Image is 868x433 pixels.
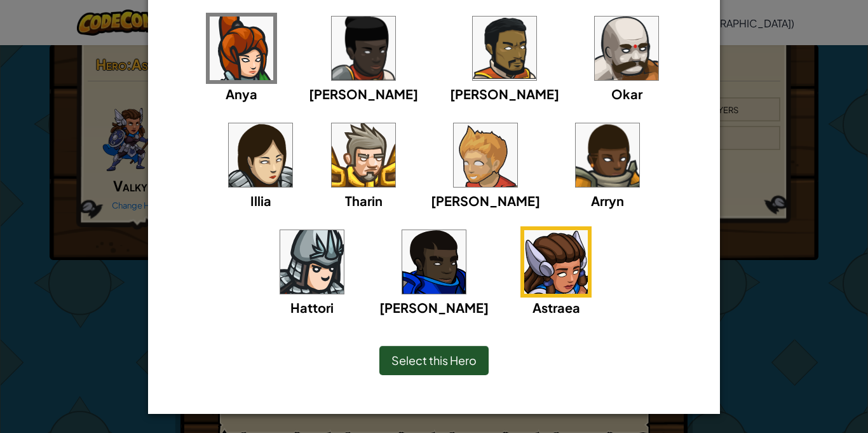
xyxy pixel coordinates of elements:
span: Arryn [591,193,624,209]
img: portrait.png [229,123,292,187]
span: [PERSON_NAME] [379,299,489,315]
span: Okar [611,86,642,102]
span: [PERSON_NAME] [431,193,540,209]
span: [PERSON_NAME] [450,86,559,102]
img: portrait.png [332,123,395,187]
img: portrait.png [402,230,466,294]
img: portrait.png [473,17,536,80]
img: portrait.png [332,17,395,80]
span: Illia [250,193,271,209]
span: [PERSON_NAME] [309,86,418,102]
span: Astraea [532,299,580,315]
span: Anya [226,86,257,102]
img: portrait.png [595,17,658,80]
span: Tharin [345,193,383,209]
img: portrait.png [524,230,588,294]
img: portrait.png [454,123,517,187]
img: portrait.png [280,230,344,294]
span: Hattori [290,299,334,315]
img: portrait.png [210,17,273,80]
img: portrait.png [576,123,639,187]
span: Select this Hero [391,353,477,368]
